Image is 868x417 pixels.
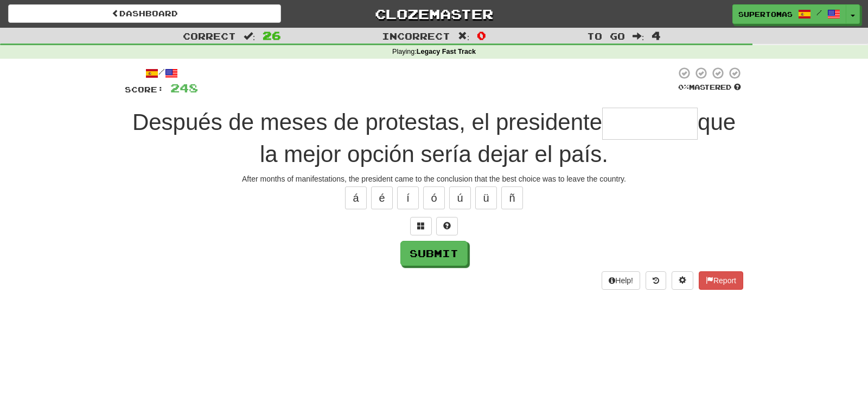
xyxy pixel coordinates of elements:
[699,271,743,290] button: Report
[652,29,661,42] span: 4
[458,32,470,41] span: :
[436,217,458,235] button: Single letter hint - you only get 1 per sentence and score half the points! alt+h
[587,30,625,41] span: To go
[132,109,602,135] span: Después de meses de protestas, el presidente
[477,29,486,42] span: 0
[297,4,570,23] a: Clozemaster
[678,83,689,91] span: 0 %
[125,85,164,94] span: Score:
[263,29,281,42] span: 26
[125,173,743,184] div: After months of manifestations, the president came to the conclusion that the best choice was to ...
[423,186,445,209] button: ó
[738,9,793,19] span: SuperTomas
[345,186,367,209] button: á
[170,81,198,95] span: 248
[400,241,468,266] button: Submit
[417,48,476,55] strong: Legacy Fast Track
[475,186,497,209] button: ü
[371,186,393,209] button: é
[602,271,640,290] button: Help!
[125,66,198,80] div: /
[410,217,432,235] button: Switch sentence to multiple choice alt+p
[244,32,256,41] span: :
[260,109,736,167] span: que la mejor opción sería dejar el país.
[633,32,644,41] span: :
[449,186,471,209] button: ú
[397,186,419,209] button: í
[816,9,822,16] span: /
[676,83,743,92] div: Mastered
[382,30,450,41] span: Incorrect
[8,4,281,23] a: Dashboard
[732,4,846,24] a: SuperTomas /
[183,30,236,41] span: Correct
[646,271,666,290] button: Round history (alt+y)
[501,186,523,209] button: ñ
